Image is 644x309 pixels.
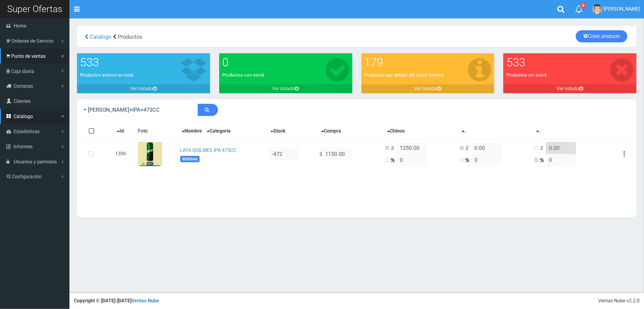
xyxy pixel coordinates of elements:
a: Crear producto [576,30,627,42]
font: Productos sin sotck [506,72,547,78]
button: Stock [269,127,287,135]
button: . [534,127,542,135]
span: Home [14,23,26,29]
span: Informes [14,144,33,150]
font: 533 [506,56,525,69]
span: Clientes [14,98,30,104]
input: Ingrese su busqueda [82,104,198,116]
div: Ventas Nube v2.2.0 [598,297,639,304]
span: Compras [14,83,33,89]
a: Ver listado [219,84,352,93]
span: Usuarios y permisos [14,159,57,165]
span: 0 [581,3,586,8]
font: Ver listado [272,86,295,91]
td: $ [317,139,383,169]
font: Productos activos en total [80,72,133,78]
i: $ [465,145,471,152]
a: LATA QUILMES IPA 473CC [180,147,236,153]
th: Foto [136,123,178,139]
span: Punto de ventas [11,53,46,59]
span: Catálogo [14,113,33,119]
font: Ver listado [556,86,579,91]
button: Chinos [385,127,406,135]
button: Nombre [180,127,204,135]
font: 533 [80,56,99,69]
button: . [460,127,468,135]
a: Catalogo [88,34,111,40]
font: 179 [364,56,383,69]
a: Ver listado [77,84,210,93]
td: 1306 [113,139,136,169]
font: Productos por debajo del stock minimo [364,72,444,78]
img: ... [138,142,162,166]
a: Ventas Nube [131,298,159,304]
font: Productos con stock [222,72,264,78]
a: Ver listado [361,84,495,93]
span: Caja diaria [11,68,34,74]
button: Categoria [205,127,233,135]
img: User Image [592,4,602,14]
i: $ [391,145,397,152]
span: Productos [118,34,142,40]
font: Ver listado [414,86,437,91]
a: Ver listado [503,84,636,93]
i: $ [540,145,546,152]
button: Compra [319,127,343,135]
span: Estadisticas [14,129,40,134]
span: BEBIDAS [180,156,200,162]
span: Catalogo [90,34,111,40]
font: 0 [222,56,229,69]
span: Super Ofertas [7,4,62,14]
strong: Copyright © [DATE]-[DATE] [74,298,159,304]
font: Ver listado [130,86,153,91]
span: Ordenes de Servicio [11,38,53,44]
button: Id [115,127,126,135]
span: Configuración [12,174,42,179]
span: [PERSON_NAME] [604,6,640,12]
